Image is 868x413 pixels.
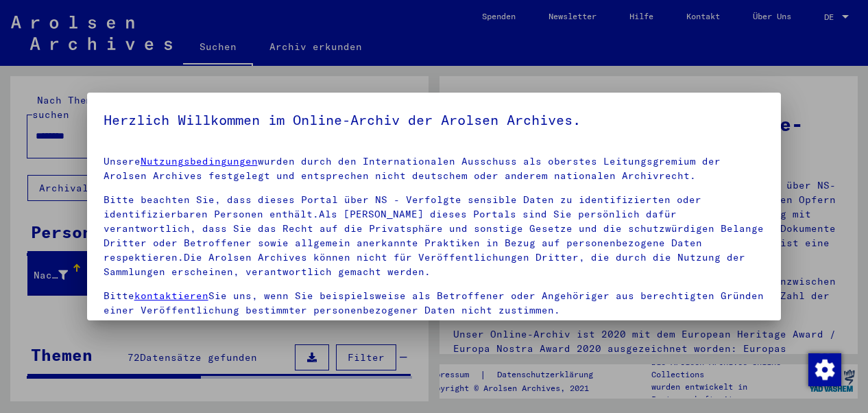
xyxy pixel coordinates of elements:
p: Unsere wurden durch den Internationalen Ausschuss als oberstes Leitungsgremium der Arolsen Archiv... [104,154,765,183]
p: Bitte Sie uns, wenn Sie beispielsweise als Betroffener oder Angehöriger aus berechtigten Gründen ... [104,289,765,318]
div: Zustimmung ändern [808,353,841,386]
a: Nutzungsbedingungen [141,155,258,167]
p: Bitte beachten Sie, dass dieses Portal über NS - Verfolgte sensible Daten zu identifizierten oder... [104,193,765,279]
img: Zustimmung ändern [808,353,841,386]
h5: Herzlich Willkommen im Online-Archiv der Arolsen Archives. [104,109,765,131]
a: kontaktieren [134,290,208,302]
